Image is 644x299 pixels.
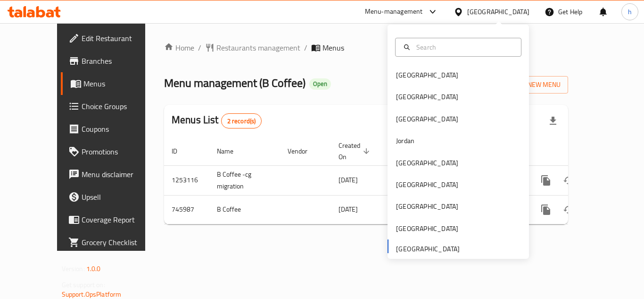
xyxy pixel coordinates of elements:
a: Restaurants management [205,42,300,53]
a: Menus [61,72,165,95]
span: Add New Menu [503,79,561,91]
nav: breadcrumb [164,42,568,53]
input: Search [413,42,515,52]
span: [DATE] [339,203,358,215]
button: Add New Menu [495,76,568,94]
a: Choice Groups [61,95,165,118]
a: Promotions [61,140,165,163]
span: Coupons [82,123,157,135]
div: [GEOGRAPHIC_DATA] [396,158,458,168]
span: Name [217,145,246,157]
div: [GEOGRAPHIC_DATA] [396,92,458,102]
button: more [535,198,557,221]
button: more [535,169,557,192]
span: Promotions [82,146,157,157]
span: Get support on: [62,279,105,291]
span: Menu disclaimer [82,169,157,180]
div: [GEOGRAPHIC_DATA] [396,201,458,212]
a: Home [164,42,194,53]
span: ID [172,145,190,157]
span: 1.0.0 [86,263,101,275]
span: Choice Groups [82,101,157,112]
span: Coverage Report [82,214,157,225]
li: / [198,42,201,53]
div: [GEOGRAPHIC_DATA] [396,114,458,124]
span: h [628,7,632,17]
span: Branches [82,55,157,67]
li: / [304,42,307,53]
a: Edit Restaurant [61,27,165,50]
span: 2 record(s) [222,117,262,126]
td: 1253116 [164,165,209,195]
td: B Coffee -cg migration [209,165,280,195]
a: Upsell [61,186,165,208]
a: Menu disclaimer [61,163,165,186]
span: Menus [322,42,344,53]
div: [GEOGRAPHIC_DATA] [396,70,458,80]
td: B Coffee [209,195,280,224]
span: [DATE] [339,174,358,186]
a: Branches [61,50,165,72]
button: Change Status [557,198,580,221]
span: Created On [339,140,372,162]
span: Edit Restaurant [82,33,157,44]
div: Jordan [396,136,414,146]
span: Menus [83,78,157,89]
span: Restaurants management [216,42,300,53]
div: Open [309,78,331,90]
div: Menu-management [365,6,423,17]
div: [GEOGRAPHIC_DATA] [396,223,458,234]
div: [GEOGRAPHIC_DATA] [396,179,458,190]
div: Total records count [221,113,262,128]
a: Coupons [61,118,165,140]
div: [GEOGRAPHIC_DATA] [467,7,529,17]
button: Change Status [557,169,580,192]
span: Upsell [82,191,157,203]
h2: Menus List [172,113,262,128]
span: Vendor [288,145,320,157]
td: 745987 [164,195,209,224]
span: Menu management ( B Coffee ) [164,72,305,94]
span: Version: [62,263,85,275]
span: Grocery Checklist [82,237,157,248]
span: Open [309,80,331,88]
div: Export file [542,110,564,132]
a: Grocery Checklist [61,231,165,254]
a: Coverage Report [61,208,165,231]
